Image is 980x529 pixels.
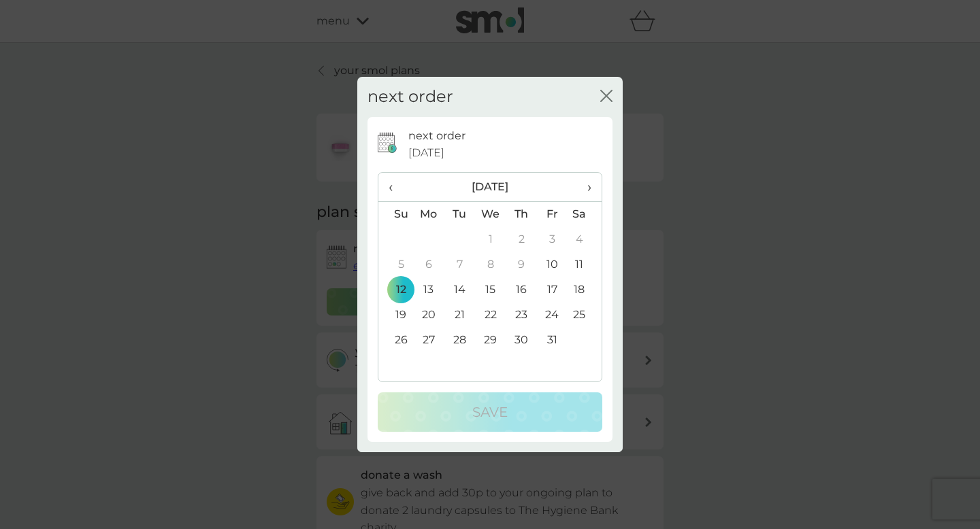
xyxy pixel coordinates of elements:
[475,201,506,227] th: We
[568,303,602,328] td: 25
[413,277,444,303] td: 13
[444,277,475,303] td: 14
[475,277,506,303] td: 15
[537,328,568,353] td: 31
[413,252,444,277] td: 6
[506,277,537,303] td: 16
[568,252,602,277] td: 11
[568,277,602,303] td: 18
[568,227,602,252] td: 4
[475,303,506,328] td: 22
[413,303,444,328] td: 20
[600,90,612,104] button: close
[537,252,568,277] td: 10
[389,173,403,201] span: ‹
[378,277,413,303] td: 12
[475,227,506,252] td: 1
[475,328,506,353] td: 29
[378,252,413,277] td: 5
[578,173,591,201] span: ›
[537,201,568,227] th: Fr
[472,401,508,423] p: Save
[408,127,465,145] p: next order
[506,227,537,252] td: 2
[367,87,453,107] h2: next order
[475,252,506,277] td: 8
[378,392,602,432] button: Save
[506,252,537,277] td: 9
[444,252,475,277] td: 7
[506,201,537,227] th: Th
[413,201,444,227] th: Mo
[537,303,568,328] td: 24
[537,277,568,303] td: 17
[413,173,568,202] th: [DATE]
[444,201,475,227] th: Tu
[378,201,413,227] th: Su
[444,303,475,328] td: 21
[413,328,444,353] td: 27
[378,303,413,328] td: 19
[506,303,537,328] td: 23
[506,328,537,353] td: 30
[378,328,413,353] td: 26
[408,144,444,162] span: [DATE]
[568,201,602,227] th: Sa
[537,227,568,252] td: 3
[444,328,475,353] td: 28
